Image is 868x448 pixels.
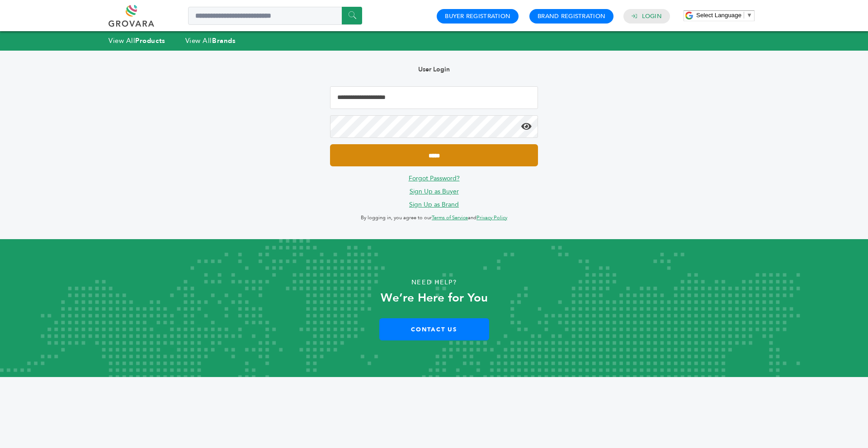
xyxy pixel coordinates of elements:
[212,36,236,45] strong: Brands
[418,65,450,74] b: User Login
[330,86,538,109] input: Email Address
[108,36,165,45] a: View AllProducts
[696,12,741,19] span: Select Language
[538,12,605,20] a: Brand Registration
[330,115,538,138] input: Password
[379,318,489,340] a: Contact Us
[381,290,488,306] strong: We’re Here for You
[185,36,236,45] a: View AllBrands
[746,12,752,19] span: ▼
[410,187,459,196] a: Sign Up as Buyer
[476,214,507,221] a: Privacy Policy
[135,36,165,45] strong: Products
[43,276,825,289] p: Need Help?
[409,174,460,183] a: Forgot Password?
[409,200,459,209] a: Sign Up as Brand
[330,212,538,223] p: By logging in, you agree to our and
[445,12,510,20] a: Buyer Registration
[696,12,752,19] a: Select Language​
[432,214,468,221] a: Terms of Service
[642,12,662,20] a: Login
[188,7,362,25] input: Search a product or brand...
